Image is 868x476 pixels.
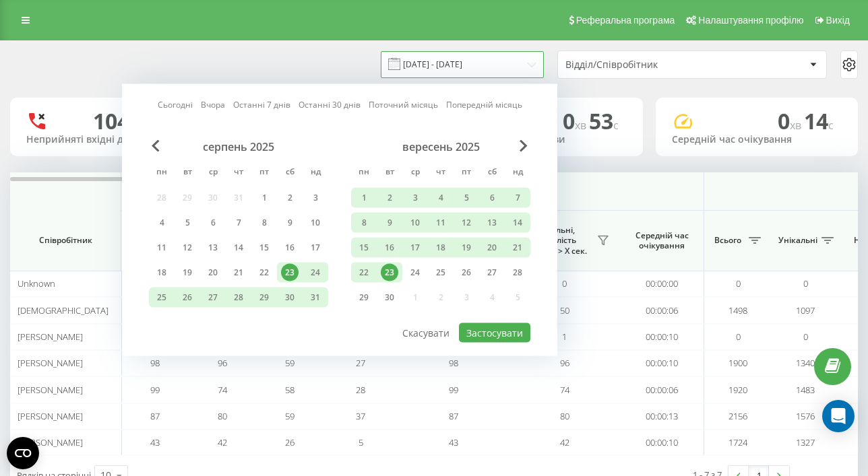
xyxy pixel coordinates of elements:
div: пт 29 серп 2025 р. [251,287,277,308]
div: пн 15 вер 2025 р. [351,238,377,258]
div: 16 [381,239,398,257]
span: 53 [589,106,619,135]
abbr: п’ятниця [254,163,274,183]
span: 43 [150,436,160,448]
div: 21 [509,239,526,257]
div: ср 27 серп 2025 р. [200,287,226,308]
div: вт 12 серп 2025 р. [175,238,200,258]
div: пт 12 вер 2025 р. [454,213,479,233]
div: 10 [307,214,324,232]
div: ср 3 вер 2025 р. [402,188,428,208]
div: ср 17 вер 2025 р. [402,238,428,258]
span: 0 [562,277,567,290]
span: 1576 [796,410,815,422]
span: 99 [449,384,458,396]
span: Вихід [826,15,850,26]
div: 16 [281,239,299,257]
div: 2 [381,189,398,207]
div: 24 [307,264,324,281]
div: 31 [307,289,324,306]
abbr: середа [405,163,425,183]
span: 1340 [796,357,815,369]
span: 50 [560,304,569,316]
span: Всього [711,235,745,246]
div: 12 [458,214,475,232]
div: сб 6 вер 2025 р. [479,188,505,208]
div: пн 11 серп 2025 р. [149,238,175,258]
span: c [828,118,834,133]
div: ср 24 вер 2025 р. [402,263,428,283]
div: 8 [255,214,273,232]
div: 3 [406,189,424,207]
span: 28 [356,384,365,396]
div: 4 [153,214,170,232]
div: чт 28 серп 2025 р. [226,287,251,308]
span: 98 [150,357,160,369]
div: пт 19 вер 2025 р. [454,238,479,258]
div: сб 2 серп 2025 р. [277,188,303,208]
div: 1 [255,189,273,207]
div: 28 [230,289,247,306]
div: 27 [483,264,501,281]
div: 19 [458,239,475,257]
div: чт 21 серп 2025 р. [226,263,251,283]
div: 23 [381,264,398,281]
span: Previous Month [152,140,160,152]
span: 1327 [796,436,815,448]
span: 96 [560,357,569,369]
div: 15 [355,239,373,257]
span: 1483 [796,384,815,396]
span: 0 [563,106,589,135]
div: чт 11 вер 2025 р. [428,213,454,233]
div: 11 [432,214,449,232]
div: ср 13 серп 2025 р. [200,238,226,258]
div: нд 31 серп 2025 р. [303,287,328,308]
div: Open Intercom Messenger [822,400,855,432]
span: 1498 [728,304,747,316]
div: 27 [204,289,222,306]
div: 11 [153,239,170,257]
div: 23 [281,264,299,281]
abbr: субота [280,163,300,183]
span: [PERSON_NAME] [18,410,83,422]
div: 29 [255,289,273,306]
abbr: четвер [431,163,451,183]
span: 0 [803,331,808,343]
span: 27 [356,357,365,369]
div: нд 7 вер 2025 р. [505,188,530,208]
span: 37 [356,410,365,422]
span: [PERSON_NAME] [18,331,83,343]
div: 22 [355,264,373,281]
span: [PERSON_NAME] [18,436,83,448]
div: пн 25 серп 2025 р. [149,287,175,308]
div: 20 [483,239,501,257]
abbr: середа [203,163,223,183]
div: сб 9 серп 2025 р. [277,213,303,233]
a: Останні 30 днів [299,98,361,111]
div: 20 [204,264,222,281]
div: 18 [153,264,170,281]
div: 9 [381,214,398,232]
span: 1900 [728,357,747,369]
span: 99 [150,384,160,396]
div: 30 [381,289,398,306]
button: Застосувати [459,323,530,343]
span: 43 [449,436,458,448]
div: 24 [406,264,424,281]
span: 59 [285,410,294,422]
div: 15 [255,239,273,257]
span: 0 [778,106,804,135]
abbr: вівторок [379,163,400,183]
div: пт 26 вер 2025 р. [454,263,479,283]
div: вт 2 вер 2025 р. [377,188,402,208]
div: нд 24 серп 2025 р. [303,263,328,283]
div: вт 26 серп 2025 р. [175,287,200,308]
div: серпень 2025 [149,140,328,154]
span: 80 [218,410,227,422]
div: 12 [179,239,196,257]
abbr: неділя [305,163,325,183]
a: Вчора [201,98,225,111]
div: вт 9 вер 2025 р. [377,213,402,233]
div: 14 [509,214,526,232]
div: вт 16 вер 2025 р. [377,238,402,258]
